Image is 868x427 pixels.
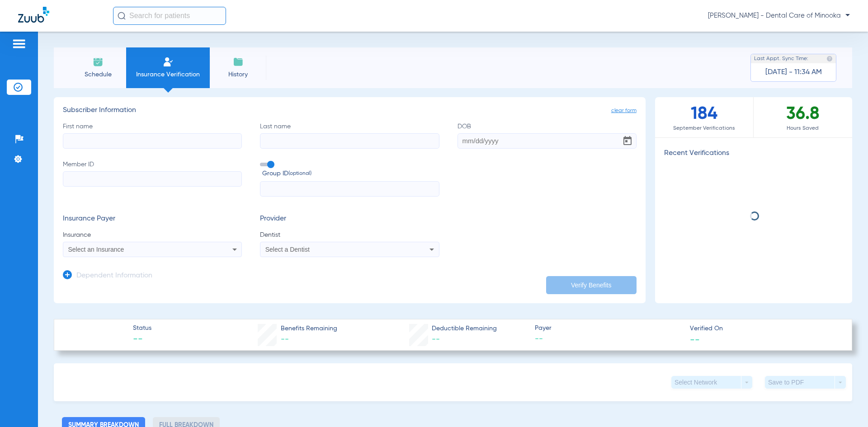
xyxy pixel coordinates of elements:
[655,97,754,137] div: 184
[754,54,808,63] span: Last Appt. Sync Time:
[68,246,124,253] span: Select an Insurance
[63,106,637,115] h3: Subscriber Information
[93,56,104,67] img: Schedule
[765,68,822,77] span: [DATE] - 11:34 AM
[63,133,242,149] input: First name
[690,334,700,344] span: --
[217,70,259,79] span: History
[618,132,637,150] button: Open calendar
[655,124,753,133] span: September Verifications
[18,7,49,23] img: Zuub Logo
[546,276,637,294] button: Verify Benefits
[63,230,242,239] span: Insurance
[458,122,637,149] label: DOB
[260,122,439,149] label: Last name
[133,333,151,346] span: --
[458,133,637,149] input: DOBOpen calendar
[163,56,174,67] img: Manual Insurance Verification
[690,324,837,333] span: Verified On
[281,335,289,343] span: --
[260,133,439,149] input: Last name
[63,215,242,224] h3: Insurance Payer
[262,169,439,178] span: Group ID
[260,230,439,239] span: Dentist
[113,7,226,25] input: Search for patients
[76,272,152,281] h3: Dependent Information
[281,324,337,333] span: Benefits Remaining
[63,122,242,149] label: First name
[655,149,852,158] h3: Recent Verifications
[76,70,119,79] span: Schedule
[535,333,682,345] span: --
[826,56,833,62] img: last sync help info
[133,70,203,79] span: Insurance Verification
[754,97,852,137] div: 36.8
[118,12,126,20] img: Search Icon
[12,38,26,49] img: hamburger-icon
[288,169,311,178] small: (optional)
[535,324,682,333] span: Payer
[233,56,244,67] img: History
[754,124,852,133] span: Hours Saved
[133,324,151,333] span: Status
[432,335,440,343] span: --
[432,324,497,333] span: Deductible Remaining
[260,215,439,224] h3: Provider
[63,171,242,187] input: Member ID
[708,11,850,20] span: [PERSON_NAME] - Dental Care of Minooka
[63,160,242,197] label: Member ID
[265,246,310,253] span: Select a Dentist
[611,106,637,115] span: clear form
